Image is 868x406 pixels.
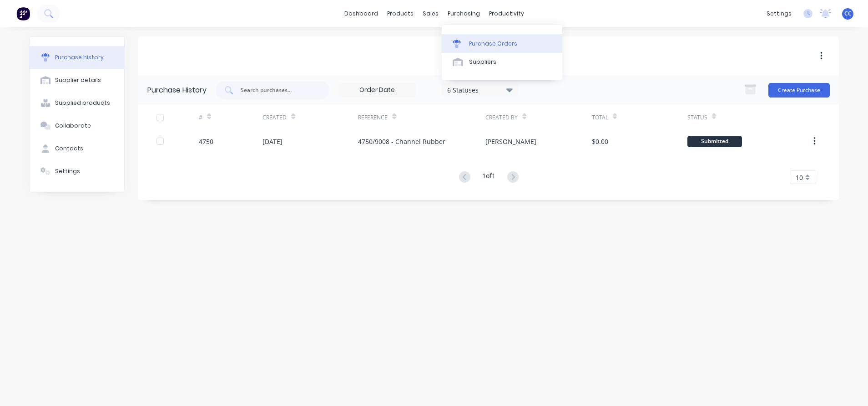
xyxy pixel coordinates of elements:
div: [DATE] [262,137,283,146]
div: 4750 [199,137,213,146]
div: Reference [358,113,388,122]
div: sales [418,7,443,21]
span: CC [844,10,852,18]
div: 6 Statuses [447,85,512,94]
button: Supplier details [30,69,124,92]
div: $0.00 [592,137,608,146]
div: Collaborate [55,122,91,130]
div: Supplier details [55,76,101,84]
div: Submitted [687,136,742,147]
button: Contacts [30,137,124,160]
div: Total [592,113,608,122]
a: Purchase Orders [442,34,562,52]
div: Created By [485,113,518,122]
div: Contacts [55,144,83,153]
div: Suppliers [469,58,496,66]
div: productivity [484,7,529,21]
div: Purchase history [55,53,104,62]
div: purchasing [443,7,484,21]
div: settings [762,7,796,21]
div: 1 of 1 [482,171,495,184]
img: Factory [16,7,30,21]
button: Settings [30,160,124,183]
div: Purchase History [147,85,207,96]
div: Settings [55,167,80,175]
button: Purchase history [30,46,124,69]
button: Collaborate [30,114,124,137]
span: 10 [796,173,803,182]
input: Search purchases... [240,86,315,95]
div: Purchase Orders [469,40,517,48]
div: # [199,113,202,122]
div: products [383,7,418,21]
div: [PERSON_NAME] [485,137,536,146]
div: 4750/9008 - Channel Rubber [358,137,445,146]
div: Status [687,113,707,122]
button: Create Purchase [768,83,830,98]
div: Supplied products [55,99,110,107]
a: Suppliers [442,53,562,71]
button: Supplied products [30,92,124,114]
input: Order Date [339,83,415,97]
div: Created [262,113,287,122]
a: dashboard [340,7,383,21]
